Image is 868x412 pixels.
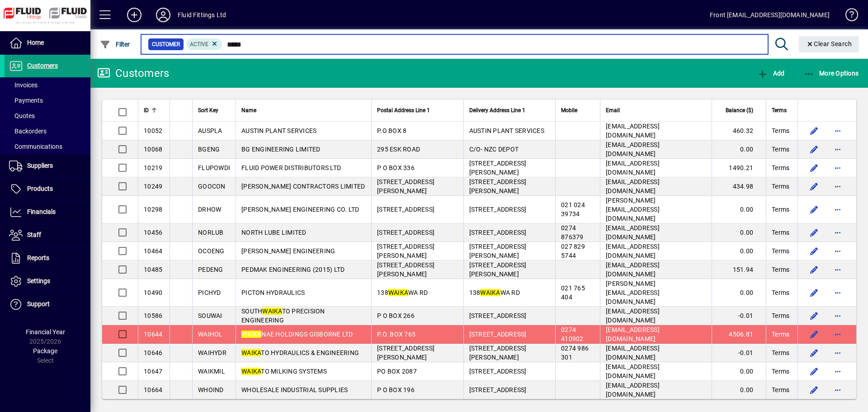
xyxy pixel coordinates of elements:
span: [STREET_ADDRESS][PERSON_NAME] [469,243,527,259]
button: Clear [799,36,859,52]
span: [EMAIL_ADDRESS][DOMAIN_NAME] [606,326,660,342]
button: More options [830,123,845,138]
button: Add [120,7,149,23]
span: [STREET_ADDRESS] [469,368,527,375]
span: [PERSON_NAME][EMAIL_ADDRESS][DOMAIN_NAME] [606,197,660,222]
span: 0274 876379 [561,224,584,241]
span: SOUWAI [198,312,222,319]
div: Email [606,105,706,115]
span: Terms [772,163,789,172]
span: 10249 [144,183,162,190]
span: TO HYDRAULICS & ENGINEERING [241,349,359,356]
span: 10646 [144,349,162,356]
span: 10298 [144,206,162,213]
div: Fluid Fittings Ltd [178,8,226,22]
button: Edit [807,346,821,360]
span: [PERSON_NAME] CONTRACTORS LIMITED [241,183,365,190]
span: P.O. BOX 765 [377,331,415,338]
span: [PERSON_NAME][EMAIL_ADDRESS][DOMAIN_NAME] [606,280,660,305]
span: Products [27,185,53,192]
span: WAIHOL [198,331,223,338]
button: More options [830,179,845,194]
span: 138 WA RD [469,289,520,296]
span: Invoices [9,81,38,89]
span: AUSPLA [198,127,222,134]
span: PEDENG [198,266,223,273]
span: Terms [772,126,789,135]
span: [STREET_ADDRESS][PERSON_NAME] [377,261,434,278]
span: 027 829 5744 [561,243,585,259]
em: WAIKA [262,308,282,315]
a: Knowledge Base [839,2,857,31]
span: Terms [772,182,789,191]
td: -0.01 [712,307,766,325]
button: More options [830,161,845,175]
button: Edit [807,308,821,323]
a: Settings [5,270,90,293]
button: More options [830,383,845,397]
span: Terms [772,348,789,357]
span: 10052 [144,127,162,134]
span: [EMAIL_ADDRESS][DOMAIN_NAME] [606,382,660,398]
span: Terms [772,205,789,214]
span: [EMAIL_ADDRESS][DOMAIN_NAME] [606,178,660,194]
button: Edit [807,179,821,194]
button: Filter [98,36,132,52]
span: [PERSON_NAME] ENGINEERING [241,247,335,255]
span: P.O BOX 8 [377,127,406,134]
td: 0.00 [712,140,766,159]
span: NORLUB [198,229,224,236]
span: 10647 [144,368,162,375]
td: 0.00 [712,196,766,223]
span: GOOCON [198,183,226,190]
button: More options [830,225,845,240]
span: Financials [27,208,56,215]
div: ID [144,105,164,115]
span: Reports [27,254,49,261]
span: More Options [804,70,859,77]
td: 0.00 [712,279,766,307]
span: BGENG [198,146,220,153]
span: [EMAIL_ADDRESS][DOMAIN_NAME] [606,243,660,259]
a: Support [5,293,90,316]
span: AUSTIN PLANT SERVICES [241,127,316,134]
span: [STREET_ADDRESS][PERSON_NAME] [377,345,434,361]
button: Edit [807,161,821,175]
button: Add [755,65,787,81]
span: P O BOX 266 [377,312,415,319]
span: [EMAIL_ADDRESS][DOMAIN_NAME] [606,141,660,157]
span: [STREET_ADDRESS] [469,206,527,213]
span: [EMAIL_ADDRESS][DOMAIN_NAME] [606,224,660,241]
span: Balance ($) [726,105,753,115]
span: [STREET_ADDRESS][PERSON_NAME] [469,160,527,176]
span: Active [190,41,208,47]
span: Backorders [9,128,47,135]
a: Home [5,32,90,54]
span: P O BOX 196 [377,386,415,393]
span: 0274 986 301 [561,345,589,361]
a: Backorders [5,123,90,139]
td: 151.94 [712,260,766,279]
button: More options [830,202,845,217]
button: More options [830,364,845,379]
span: P O BOX 336 [377,164,415,171]
span: Payments [9,97,43,104]
span: Financial Year [26,328,65,336]
span: [STREET_ADDRESS] [469,229,527,236]
span: [EMAIL_ADDRESS][DOMAIN_NAME] [606,261,660,278]
em: WAIKA [480,289,500,296]
span: Terms [772,385,789,394]
button: More options [830,346,845,360]
td: 4506.81 [712,325,766,344]
button: More options [830,244,845,258]
span: Communications [9,143,62,150]
button: Edit [807,202,821,217]
span: [STREET_ADDRESS][PERSON_NAME] [469,261,527,278]
span: 10219 [144,164,162,171]
span: 021 024 39734 [561,201,585,218]
span: [STREET_ADDRESS][PERSON_NAME] [469,345,527,361]
span: WAIKMIL [198,368,225,375]
mat-chip: Activation Status: Active [186,38,222,50]
em: WAIKA [241,368,261,375]
span: NAE HOLDINGS GISBORNE LTD [241,331,353,338]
